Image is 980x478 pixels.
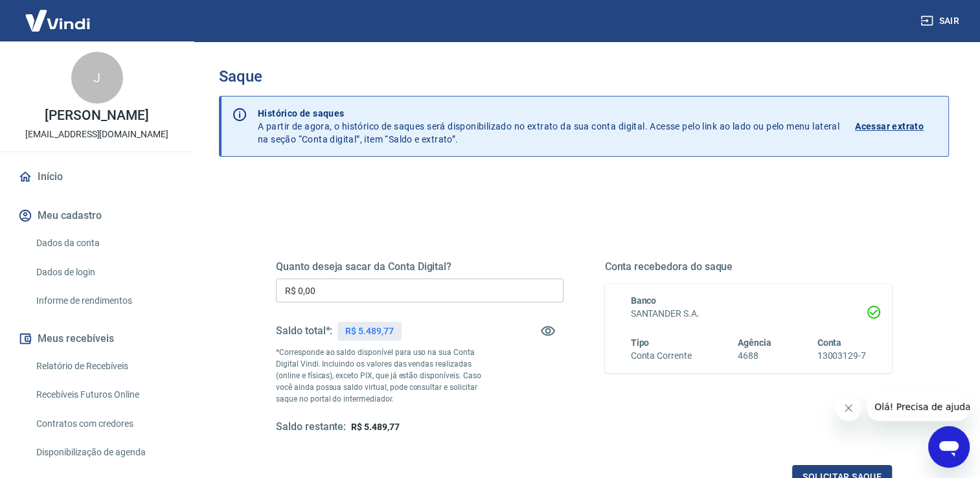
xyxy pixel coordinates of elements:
[351,422,399,432] span: R$ 5.489,77
[258,107,839,146] p: A partir de agora, o histórico de saques será disponibilizado no extrato da sua conta digital. Ac...
[31,439,178,466] a: Disponibilização de agenda
[8,9,109,19] span: Olá! Precisa de ajuda?
[31,353,178,380] a: Relatório de Recebíveis
[276,260,564,273] h5: Quanto deseja sacar da Conta Digital?
[631,295,657,306] span: Banco
[31,230,178,256] a: Dados da conta
[258,107,839,120] p: Histórico de saques
[918,9,964,33] button: Sair
[836,395,861,421] iframe: Fechar mensagem
[276,420,346,434] h5: Saldo restante:
[631,337,650,348] span: Tipo
[31,381,178,408] a: Recebíveis Futuros Online
[738,337,771,348] span: Agência
[605,260,893,273] h5: Conta recebedora do saque
[817,337,841,348] span: Conta
[16,201,178,230] button: Meu cadastro
[16,324,178,353] button: Meus recebíveis
[867,393,970,421] iframe: Mensagem da empresa
[631,349,692,363] h6: Conta Corrente
[345,324,393,338] p: R$ 5.489,77
[31,411,178,437] a: Contratos com credores
[45,109,148,122] p: [PERSON_NAME]
[276,347,492,405] p: *Corresponde ao saldo disponível para uso na sua Conta Digital Vindi. Incluindo os valores das ve...
[276,324,332,337] h5: Saldo total*:
[855,107,938,146] a: Acessar extrato
[31,259,178,286] a: Dados de login
[16,1,100,40] img: Vindi
[71,52,123,104] div: J
[31,288,178,314] a: Informe de rendimentos
[855,120,924,133] p: Acessar extrato
[738,349,771,363] h6: 4688
[928,426,970,468] iframe: Botão para abrir a janela de mensagens
[25,128,168,141] p: [EMAIL_ADDRESS][DOMAIN_NAME]
[219,67,949,85] h3: Saque
[631,307,867,321] h6: SANTANDER S.A.
[16,163,178,191] a: Início
[817,349,866,363] h6: 13003129-7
